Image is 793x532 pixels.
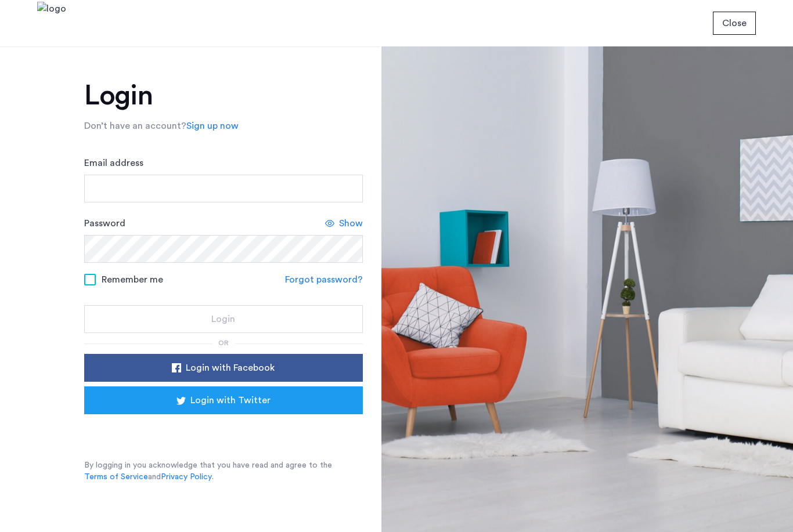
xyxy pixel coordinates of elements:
[186,361,275,375] span: Login with Facebook
[339,216,363,230] span: Show
[84,156,143,170] label: Email address
[37,2,66,45] img: logo
[84,386,363,414] button: button
[84,471,148,483] a: Terms of Service
[211,312,235,326] span: Login
[102,273,163,287] span: Remember me
[84,305,363,333] button: button
[84,459,363,483] p: By logging in you acknowledge that you have read and agree to the and .
[161,471,212,483] a: Privacy Policy
[218,339,229,346] span: or
[285,273,363,287] a: Forgot password?
[84,354,363,382] button: button
[84,216,125,230] label: Password
[190,393,271,407] span: Login with Twitter
[84,82,363,110] h1: Login
[186,119,239,133] a: Sign up now
[722,16,747,30] span: Close
[84,121,186,131] span: Don’t have an account?
[713,12,756,35] button: button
